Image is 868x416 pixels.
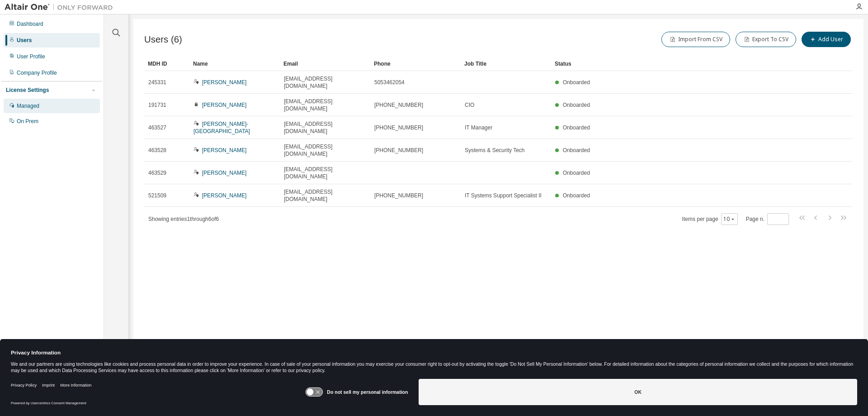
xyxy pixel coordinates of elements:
[563,124,590,131] span: Onboarded
[148,79,166,86] span: 245331
[144,34,182,45] span: Users (6)
[682,213,738,225] span: Items per page
[202,102,247,108] a: [PERSON_NAME]
[374,57,457,71] div: Phone
[284,166,366,180] span: [EMAIL_ADDRESS][DOMAIN_NAME]
[464,57,547,71] div: Job Title
[283,57,367,71] div: Email
[17,69,57,77] div: Company Profile
[17,102,39,110] div: Managed
[202,147,247,153] a: [PERSON_NAME]
[17,53,45,60] div: User Profile
[5,3,118,12] img: Altair One
[563,192,590,199] span: Onboarded
[148,169,166,177] span: 463529
[17,118,38,125] div: On Prem
[202,79,247,86] a: [PERSON_NAME]
[148,124,166,131] span: 463527
[148,147,166,154] span: 463528
[374,124,423,131] span: [PHONE_NUMBER]
[465,101,474,109] span: CIO
[374,79,405,86] span: 5053462054
[374,147,423,154] span: [PHONE_NUMBER]
[563,79,590,86] span: Onboarded
[723,215,736,223] button: 10
[746,213,789,225] span: Page n.
[465,124,492,131] span: IT Manager
[563,102,590,108] span: Onboarded
[148,57,186,71] div: MDH ID
[563,147,590,153] span: Onboarded
[284,188,366,203] span: [EMAIL_ADDRESS][DOMAIN_NAME]
[148,101,166,109] span: 191731
[736,32,796,47] button: Export To CSV
[202,170,247,176] a: [PERSON_NAME]
[193,121,250,134] a: [PERSON_NAME]-[GEOGRAPHIC_DATA]
[465,147,525,154] span: Systems & Security Tech
[284,98,366,112] span: [EMAIL_ADDRESS][DOMAIN_NAME]
[284,120,366,135] span: [EMAIL_ADDRESS][DOMAIN_NAME]
[374,101,423,109] span: [PHONE_NUMBER]
[465,192,542,199] span: IT Systems Support Specialist II
[555,57,806,71] div: Status
[661,32,730,47] button: Import From CSV
[563,170,590,176] span: Onboarded
[148,192,166,199] span: 521509
[284,75,366,90] span: [EMAIL_ADDRESS][DOMAIN_NAME]
[374,192,423,199] span: [PHONE_NUMBER]
[148,216,219,222] span: Showing entries 1 through 6 of 6
[6,86,49,94] div: License Settings
[17,20,43,28] div: Dashboard
[202,192,247,199] a: [PERSON_NAME]
[802,32,851,47] button: Add User
[17,37,32,44] div: Users
[193,57,276,71] div: Name
[284,143,366,158] span: [EMAIL_ADDRESS][DOMAIN_NAME]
